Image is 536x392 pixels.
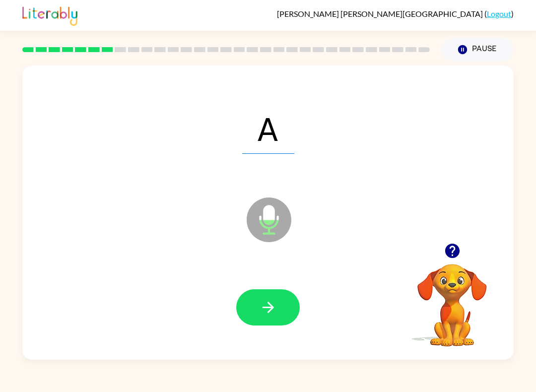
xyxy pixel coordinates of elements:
[277,9,514,18] div: ( )
[402,249,502,348] video: Your browser must support playing .mp4 files to use Literably. Please try using another browser.
[22,4,77,26] img: Literably
[442,38,514,61] button: Pause
[487,9,511,18] a: Logout
[242,102,294,154] span: A
[277,9,484,18] span: [PERSON_NAME] [PERSON_NAME][GEOGRAPHIC_DATA]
